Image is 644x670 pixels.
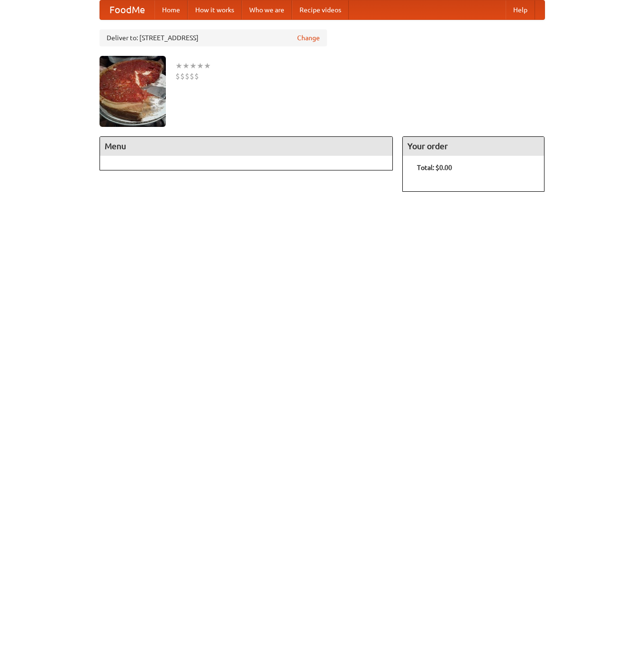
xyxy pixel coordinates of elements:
a: Home [154,0,188,19]
li: ★ [197,61,204,71]
li: $ [194,71,199,81]
a: Recipe videos [292,0,349,19]
a: FoodMe [100,0,154,19]
li: ★ [175,61,182,71]
a: Who we are [242,0,292,19]
li: ★ [190,61,197,71]
h4: Menu [100,137,393,156]
h4: Your order [403,137,544,156]
a: How it works [188,0,242,19]
li: $ [185,71,190,81]
li: $ [175,71,180,81]
li: ★ [204,61,211,71]
img: angular.jpg [100,56,166,127]
li: $ [190,71,194,81]
b: Total: $0.00 [417,164,452,171]
a: Change [297,33,320,43]
li: ★ [182,61,190,71]
div: Deliver to: [STREET_ADDRESS] [100,29,327,46]
a: Help [506,0,535,19]
li: $ [180,71,185,81]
